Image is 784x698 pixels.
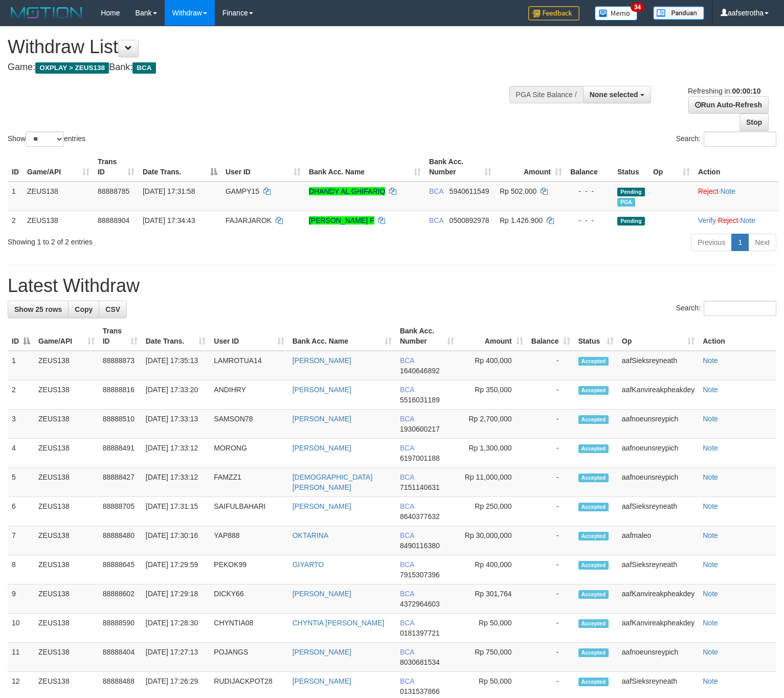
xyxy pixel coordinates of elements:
td: FAMZZ1 [210,468,288,497]
td: Rp 400,000 [458,351,527,380]
a: [PERSON_NAME] [293,356,351,365]
a: Note [703,356,718,365]
a: Copy [68,301,99,318]
td: - [527,380,574,410]
span: 34 [631,3,644,12]
a: [PERSON_NAME] [293,590,351,598]
td: aafKanvireakpheakdey [618,380,699,410]
td: - [527,439,574,468]
td: ANDIHRY [210,380,288,410]
span: BCA [400,356,414,365]
input: Search: [704,131,776,147]
td: ZEUS138 [23,211,94,230]
a: [PERSON_NAME] F [309,216,374,224]
span: Accepted [578,561,609,570]
a: [DEMOGRAPHIC_DATA][PERSON_NAME] [293,473,373,491]
span: Accepted [578,678,609,686]
span: Pending [617,217,645,226]
td: [DATE] 17:33:13 [142,410,210,439]
span: BCA [429,187,443,195]
th: Trans ID: activate to sort column ascending [99,322,142,351]
a: Previous [691,234,732,251]
td: 88888480 [99,526,142,555]
td: 88888602 [99,584,142,614]
div: PGA Site Balance / [509,86,583,103]
td: [DATE] 17:31:15 [142,497,210,526]
td: [DATE] 17:28:30 [142,614,210,643]
span: BCA [400,590,414,598]
td: ZEUS138 [34,410,99,439]
th: Bank Acc. Number: activate to sort column ascending [425,152,496,182]
a: Show 25 rows [8,301,69,318]
h4: Game: Bank: [8,62,512,73]
td: 4 [8,439,34,468]
span: Accepted [578,386,609,395]
span: Pending [617,188,645,196]
a: Reject [718,216,738,224]
td: · · [694,211,779,230]
img: panduan.png [653,6,704,20]
span: Accepted [578,474,609,482]
th: Game/API: activate to sort column ascending [23,152,94,182]
td: 1 [8,182,23,211]
span: Accepted [578,357,609,366]
td: CHYNTIA08 [210,614,288,643]
td: SAMSON78 [210,410,288,439]
span: 88888904 [98,216,129,224]
span: BCA [400,415,414,423]
th: Op: activate to sort column ascending [618,322,699,351]
td: 2 [8,380,34,410]
a: DHANDY AL GHIFARIQ [309,187,385,195]
a: Note [703,473,718,481]
a: Note [703,415,718,423]
td: [DATE] 17:33:12 [142,468,210,497]
td: MORONG [210,439,288,468]
span: BCA [132,62,155,74]
td: DICKY66 [210,584,288,614]
img: MOTION_logo.png [8,5,85,20]
td: ZEUS138 [34,439,99,468]
span: [DATE] 17:31:58 [143,187,195,195]
th: Action [694,152,779,182]
td: aafKanvireakpheakdey [618,584,699,614]
td: aafSieksreyneath [618,555,699,584]
a: Reject [698,187,719,195]
th: Balance [566,152,613,182]
td: ZEUS138 [34,380,99,410]
span: Copy 0131537866 to clipboard [400,687,440,695]
span: Copy 0181397721 to clipboard [400,629,440,637]
td: 8 [8,555,34,584]
td: aafnoeunsreypich [618,468,699,497]
a: GIYARTO [293,560,324,569]
span: Accepted [578,415,609,424]
td: ZEUS138 [34,468,99,497]
h1: Latest Withdraw [8,276,776,296]
td: aafnoeunsreypich [618,439,699,468]
span: Copy 7915307396 to clipboard [400,571,440,579]
td: 7 [8,526,34,555]
td: POJANGS [210,643,288,672]
div: - - - [570,215,609,226]
span: BCA [400,386,414,394]
span: Refreshing in: [688,87,760,95]
span: CSV [105,305,120,313]
span: Copy 8490116380 to clipboard [400,542,440,550]
span: Copy 7151140631 to clipboard [400,483,440,491]
span: Copy [75,305,93,313]
img: Feedback.jpg [528,6,579,20]
span: Copy 5516031189 to clipboard [400,396,440,404]
span: Copy 5940611549 to clipboard [450,187,489,195]
th: Date Trans.: activate to sort column descending [139,152,221,182]
th: ID: activate to sort column descending [8,322,34,351]
span: BCA [400,648,414,656]
td: · [694,182,779,211]
span: Copy 8640377632 to clipboard [400,512,440,521]
span: BCA [429,216,443,224]
td: - [527,497,574,526]
td: 88888873 [99,351,142,380]
td: YAP888 [210,526,288,555]
td: [DATE] 17:29:18 [142,584,210,614]
td: aafnoeunsreypich [618,643,699,672]
button: None selected [583,86,651,103]
span: Copy 1640646892 to clipboard [400,367,440,375]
